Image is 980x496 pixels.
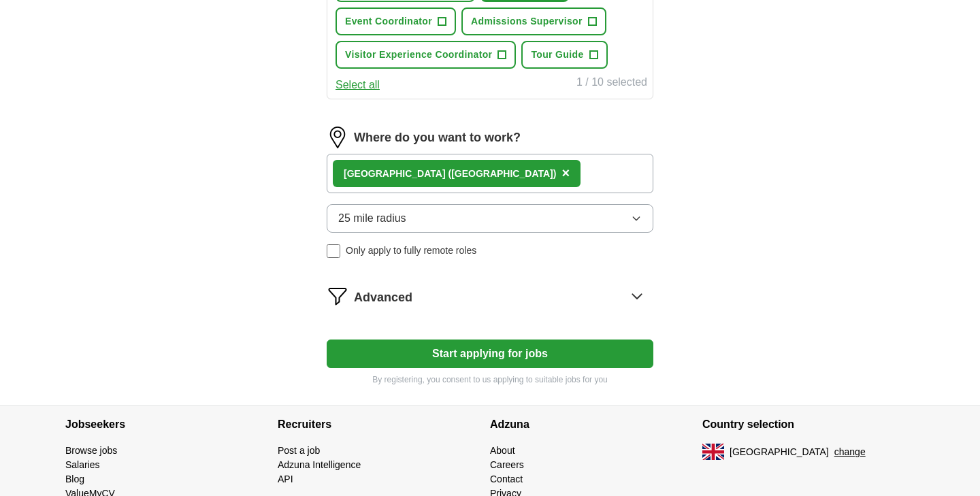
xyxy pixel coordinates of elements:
a: API [278,474,293,484]
img: UK flag [702,444,724,460]
button: Admissions Supervisor [461,7,606,35]
span: Visitor Experience Coordinator [345,48,492,62]
a: Contact [490,474,523,484]
span: Only apply to fully remote roles [346,244,476,258]
button: Visitor Experience Coordinator [336,41,516,69]
button: Start applying for jobs [327,340,653,368]
a: Careers [490,459,524,470]
span: Event Coordinator [345,14,432,29]
a: Salaries [65,459,100,470]
a: Browse jobs [65,445,117,456]
h4: Country selection [702,406,915,444]
span: [GEOGRAPHIC_DATA] [730,445,829,459]
a: About [490,445,515,456]
button: 25 mile radius [327,204,653,233]
a: Post a job [278,445,320,456]
span: Tour Guide [531,48,583,62]
span: Advanced [354,288,412,307]
span: ([GEOGRAPHIC_DATA]) [448,168,556,179]
span: × [561,165,570,180]
button: × [561,163,570,184]
button: Select all [336,77,380,93]
label: Where do you want to work? [354,129,521,147]
a: Blog [65,474,84,484]
a: Adzuna Intelligence [278,459,361,470]
input: Only apply to fully remote roles [327,244,340,258]
button: Event Coordinator [336,7,456,35]
img: filter [327,285,348,307]
button: change [834,445,866,459]
div: 1 / 10 selected [576,74,647,93]
p: By registering, you consent to us applying to suitable jobs for you [327,374,653,386]
button: Tour Guide [521,41,607,69]
span: Admissions Supervisor [471,14,583,29]
strong: [GEOGRAPHIC_DATA] [344,168,446,179]
img: location.png [327,127,348,148]
span: 25 mile radius [338,210,406,227]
